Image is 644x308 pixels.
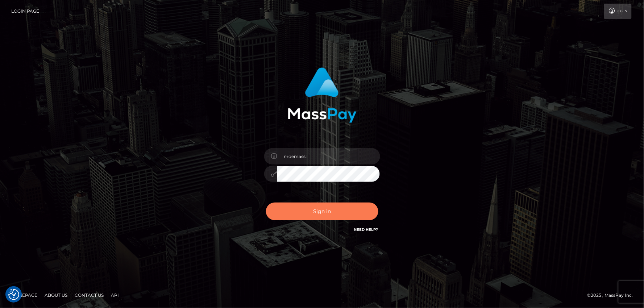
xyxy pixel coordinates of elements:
div: © 2025 , MassPay Inc. [587,291,639,299]
a: API [108,290,122,301]
input: Username... [277,148,380,165]
button: Sign in [266,203,378,220]
button: Consent Preferences [8,289,19,300]
a: About Us [42,290,70,301]
a: Login Page [11,4,39,19]
a: Login [604,4,632,19]
a: Need Help? [354,227,378,232]
img: Revisit consent button [8,289,19,300]
a: Homepage [8,290,40,301]
img: MassPay Login [288,67,357,123]
a: Contact Us [72,290,107,301]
